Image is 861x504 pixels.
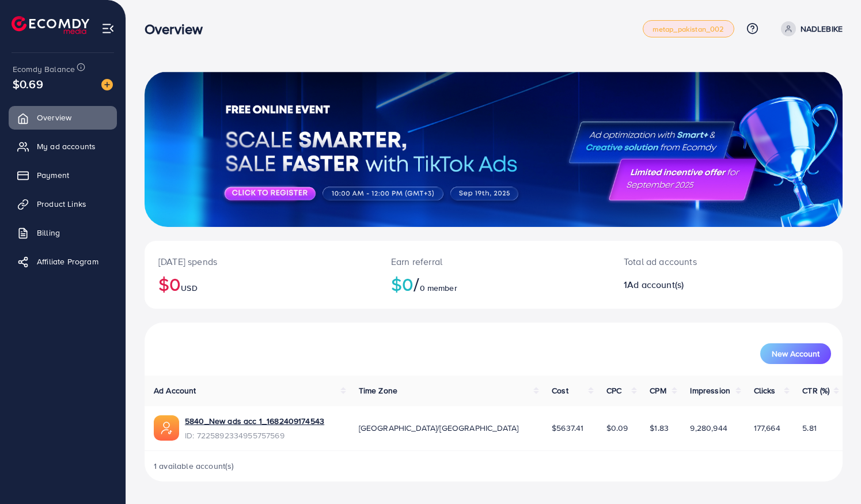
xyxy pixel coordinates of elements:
[12,16,89,34] img: logo
[624,279,771,290] h2: 1
[802,422,817,434] span: 5.81
[154,415,179,441] img: ic-ads-acc.e4c84228.svg
[37,227,60,238] span: Billing
[690,422,727,434] span: 9,280,944
[650,385,666,396] span: CPM
[812,452,852,495] iframe: Chat
[802,385,829,396] span: CTR (%)
[37,169,69,181] span: Payment
[414,271,419,297] span: /
[801,22,843,36] p: NADLEBIKE
[9,164,117,187] a: Payment
[9,135,117,158] a: My ad accounts
[9,250,117,273] a: Affiliate Program
[37,256,98,267] span: Affiliate Program
[643,20,734,37] a: metap_pakistan_002
[13,75,43,92] span: $0.69
[37,198,86,210] span: Product Links
[420,282,457,294] span: 0 member
[606,422,628,434] span: $0.09
[754,422,780,434] span: 177,664
[552,385,568,396] span: Cost
[606,385,621,396] span: CPC
[653,25,725,33] span: metap_pakistan_002
[9,221,117,244] a: Billing
[650,422,669,434] span: $1.83
[359,385,397,396] span: Time Zone
[37,112,71,123] span: Overview
[158,273,363,295] h2: $0
[181,282,197,294] span: USD
[185,430,324,441] span: ID: 7225892334955757569
[754,385,776,396] span: Clicks
[9,106,117,129] a: Overview
[145,21,212,37] h3: Overview
[627,278,684,291] span: Ad account(s)
[185,415,324,427] a: 5840_New ads acc 1_1682409174543
[391,273,596,295] h2: $0
[13,63,75,75] span: Ecomdy Balance
[154,385,196,396] span: Ad Account
[776,21,843,36] a: NADLEBIKE
[690,385,730,396] span: Impression
[359,422,519,434] span: [GEOGRAPHIC_DATA]/[GEOGRAPHIC_DATA]
[158,255,363,268] p: [DATE] spends
[760,343,831,364] button: New Account
[154,460,234,472] span: 1 available account(s)
[391,255,596,268] p: Earn referral
[37,141,96,152] span: My ad accounts
[101,79,113,90] img: image
[772,350,820,358] span: New Account
[624,255,771,268] p: Total ad accounts
[101,22,115,35] img: menu
[552,422,583,434] span: $5637.41
[9,192,117,215] a: Product Links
